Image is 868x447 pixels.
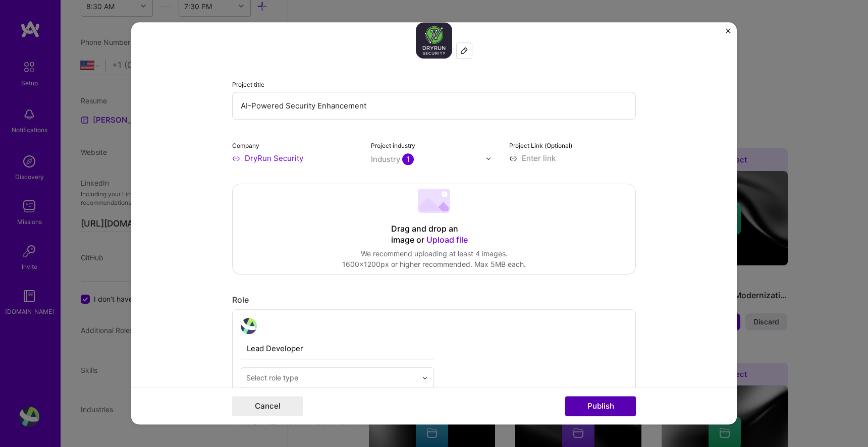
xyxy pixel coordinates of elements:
[457,43,472,58] div: Edit
[509,142,572,149] label: Project Link (Optional)
[565,397,636,417] button: Publish
[371,154,414,164] div: Industry
[416,22,452,59] img: Company logo
[232,397,303,417] button: Cancel
[342,259,526,269] div: 1600x1200px or higher recommended. Max 5MB each.
[485,155,492,161] img: drop icon
[402,153,414,165] span: 1
[232,92,636,120] input: Enter the name of the project
[241,318,257,334] img: avatar_development.jpg
[232,295,636,305] div: Role
[232,81,264,88] label: Project title
[246,372,298,383] div: Select role type
[391,224,477,246] div: Drag and drop an image or
[232,184,636,274] div: Drag and drop an image or Upload fileWe recommend uploading at least 4 images.1600x1200px or high...
[371,142,415,149] label: Project industry
[726,28,731,39] button: Close
[241,338,434,359] input: Role Name
[426,235,468,245] span: Upload file
[342,248,526,259] div: We recommend uploading at least 4 images.
[232,142,259,149] label: Company
[509,153,636,163] input: Enter link
[460,46,468,54] img: Edit
[232,153,359,163] input: Enter name or website
[422,375,428,381] img: drop icon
